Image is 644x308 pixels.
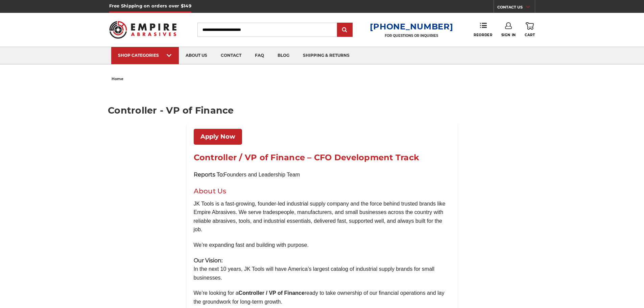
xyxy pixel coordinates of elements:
span: Sign In [501,33,516,37]
a: CONTACT US [497,3,535,13]
span: Reorder [474,33,492,37]
p: FOR QUESTIONS OR INQUIRIES [370,33,453,38]
input: Submit [338,23,352,37]
p: We’re expanding fast and building with purpose. [194,241,451,250]
img: Empire Abrasives [109,17,177,43]
b: Controller / VP of Finance [239,290,305,296]
a: contact [214,47,248,64]
a: Reorder [474,22,492,37]
a: Cart [525,22,535,37]
div: SHOP CATEGORIES [118,53,172,58]
span: home [112,76,123,81]
a: [PHONE_NUMBER] [370,22,453,31]
h2: About Us [194,186,451,196]
a: about us [179,47,214,64]
span: Cart [525,33,535,37]
p: In the next 10 years, JK Tools will have America’s largest catalog of industrial supply brands fo... [194,256,451,282]
h1: Controller - VP of Finance [108,106,536,115]
p: We’re looking for a ready to take ownership of our financial operations and lay the groundwork fo... [194,289,451,306]
strong: Reports To: [194,171,224,178]
a: blog [271,47,296,64]
strong: Our Vision: [194,257,222,264]
h1: Controller / VP of Finance – CFO Development Track [194,151,451,164]
a: shipping & returns [296,47,356,64]
a: Apply Now [194,129,242,145]
p: JK Tools is a fast-growing, founder-led industrial supply company and the force behind trusted br... [194,199,451,234]
p: Founders and Leadership Team [194,170,451,179]
a: faq [248,47,271,64]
